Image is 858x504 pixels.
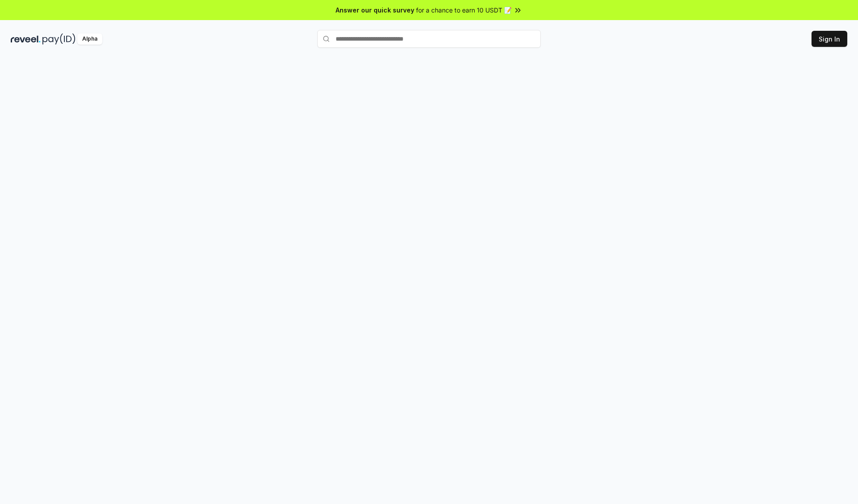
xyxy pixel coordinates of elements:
span: Answer our quick survey [336,5,414,15]
button: Sign In [812,31,847,47]
div: Alpha [77,33,102,45]
span: for a chance to earn 10 USDT 📝 [416,5,512,15]
img: pay_id [42,33,76,45]
img: reveel_dark [11,33,41,45]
